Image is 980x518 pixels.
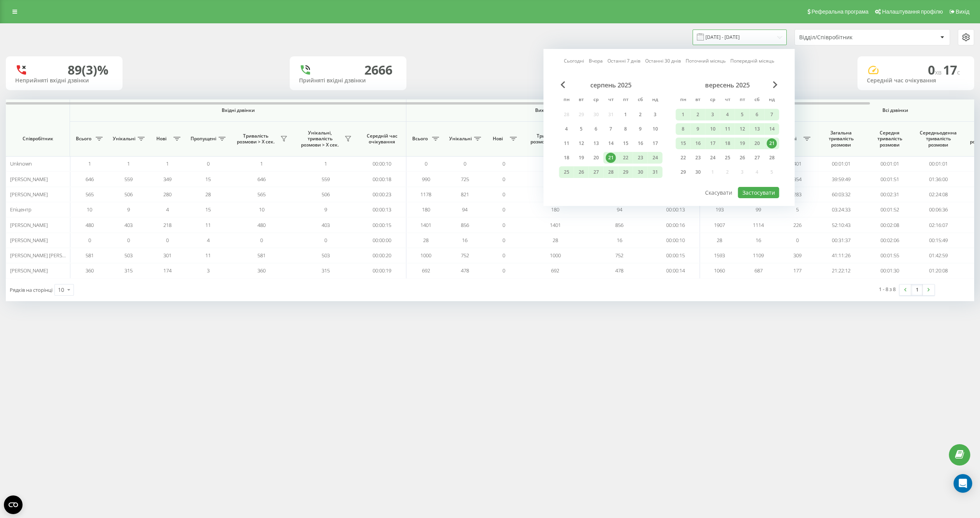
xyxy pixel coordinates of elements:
div: чт 18 вер 2025 р. [720,138,735,149]
div: пн 1 вер 2025 р. [676,109,691,120]
span: 725 [461,176,469,183]
div: вт 26 серп 2025 р. [574,166,589,178]
span: 16 [756,237,761,244]
div: 4 [723,110,733,120]
span: 301 [163,252,171,259]
td: 00:00:18 [358,171,406,187]
div: 6 [591,124,601,134]
span: Тривалість розмови > Х сек. [233,133,278,145]
div: 13 [752,124,762,134]
div: 18 [723,138,733,148]
span: Епіцентр [10,206,31,213]
td: 02:24:08 [914,187,962,202]
td: 01:36:00 [914,171,962,187]
div: пт 1 серп 2025 р. [618,109,633,120]
td: 00:00:00 [358,233,406,248]
div: 21 [606,153,616,163]
span: 1907 [714,222,725,228]
span: 1 [127,160,130,167]
span: 0 [88,237,91,244]
span: 180 [551,206,559,213]
div: 25 [562,167,572,177]
div: пт 15 серп 2025 р. [618,138,633,149]
div: 16 [693,138,703,148]
span: 99 [756,206,761,213]
div: 22 [678,153,688,163]
div: пн 4 серп 2025 р. [559,123,574,135]
div: вт 19 серп 2025 р. [574,152,589,164]
span: 94 [462,206,467,213]
span: Співробітник [12,136,63,142]
span: 0 [166,237,169,244]
a: Попередній місяць [730,57,774,65]
abbr: неділя [649,94,661,106]
span: [PERSON_NAME] [10,237,48,244]
div: ср 3 вер 2025 р. [705,109,720,120]
abbr: субота [751,94,763,106]
div: 6 [752,110,762,120]
div: 24 [708,153,718,163]
span: 581 [86,252,94,259]
div: пн 22 вер 2025 р. [676,152,691,164]
span: 283 [793,191,801,198]
div: 89 (3)% [68,63,108,77]
div: пт 12 вер 2025 р. [735,123,750,135]
div: вересень 2025 [676,81,779,89]
span: Previous Month [561,81,565,88]
div: 15 [678,138,688,148]
div: нд 24 серп 2025 р. [648,152,663,164]
abbr: понеділок [561,94,572,106]
span: Середньоденна тривалість розмови [920,130,957,148]
td: 00:00:13 [651,202,700,217]
abbr: четвер [722,94,733,106]
span: 9 [127,206,130,213]
span: c [957,68,960,77]
span: 0 [502,160,505,167]
div: 4 [562,124,572,134]
span: 506 [124,191,133,198]
div: 2 [693,110,703,120]
span: Унікальні [449,136,472,142]
td: 00:01:52 [865,202,914,217]
td: 00:00:13 [358,202,406,217]
div: ср 10 вер 2025 р. [705,123,720,135]
span: Реферальна програма [812,9,869,15]
span: [PERSON_NAME] [10,222,48,228]
div: 28 [767,153,777,163]
div: 29 [678,167,688,177]
div: 23 [635,153,646,163]
span: Всього [410,136,430,142]
td: 00:00:16 [651,217,700,232]
span: хв [935,68,943,77]
abbr: п’ятниця [620,94,632,106]
span: 480 [86,222,94,228]
div: 24 [650,153,660,163]
td: 00:02:06 [865,233,914,248]
div: 9 [635,124,646,134]
span: Середній час очікування [364,133,400,145]
div: сб 2 серп 2025 р. [633,109,648,120]
abbr: п’ятниця [737,94,748,106]
div: Прийняті вхідні дзвінки [299,77,397,84]
span: Тривалість розмови > Х сек. [527,133,572,145]
div: 21 [767,138,777,148]
span: [PERSON_NAME] [10,176,48,183]
div: нд 31 серп 2025 р. [648,166,663,178]
div: 12 [737,124,747,134]
div: 30 [693,167,703,177]
span: 16 [462,237,467,244]
div: 11 [723,124,733,134]
td: 00:02:31 [865,187,914,202]
span: Вхідні дзвінки [90,107,386,113]
div: пт 5 вер 2025 р. [735,109,750,120]
abbr: четвер [605,94,617,106]
td: 00:00:10 [358,156,406,171]
span: 0 [796,237,799,244]
span: 0 [502,206,505,213]
div: 2666 [364,63,392,77]
span: 354 [793,176,801,183]
div: 7 [606,124,616,134]
span: 94 [617,206,622,213]
div: 19 [737,138,747,148]
span: 559 [124,176,133,183]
